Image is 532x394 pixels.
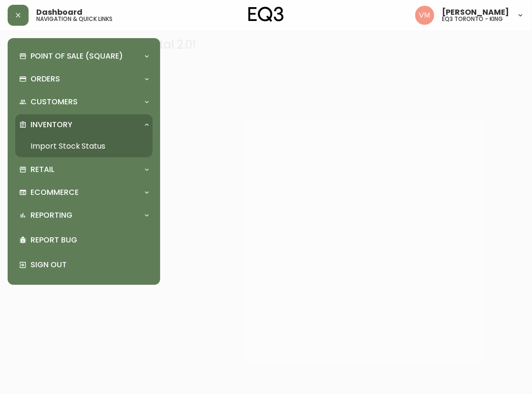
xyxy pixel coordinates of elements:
[15,91,153,112] div: Customers
[31,260,149,270] p: Sign Out
[31,51,123,61] p: Point of Sale (Square)
[15,205,153,226] div: Reporting
[15,253,153,277] div: Sign Out
[15,159,153,180] div: Retail
[248,7,284,22] img: logo
[15,114,153,135] div: Inventory
[36,9,82,16] span: Dashboard
[31,210,72,221] p: Reporting
[15,46,153,67] div: Point of Sale (Square)
[31,97,78,107] p: Customers
[31,187,79,198] p: Ecommerce
[442,9,509,16] span: [PERSON_NAME]
[31,164,54,175] p: Retail
[442,16,503,22] h5: eq3 toronto - king
[15,228,153,253] div: Report Bug
[31,74,60,84] p: Orders
[415,6,434,25] img: 0f63483a436850f3a2e29d5ab35f16df
[15,135,153,157] a: Import Stock Status
[31,235,149,245] p: Report Bug
[15,182,153,203] div: Ecommerce
[31,120,72,130] p: Inventory
[36,16,113,22] h5: navigation & quick links
[15,69,153,90] div: Orders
